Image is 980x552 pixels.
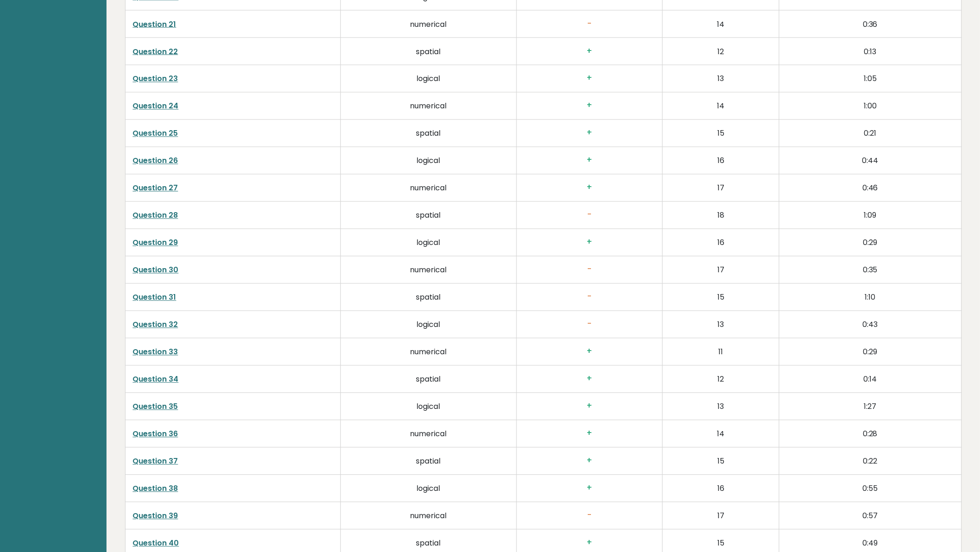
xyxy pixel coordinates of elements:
[524,19,655,29] h3: -
[133,156,178,166] a: Question 26
[524,128,655,138] h3: +
[663,339,779,366] td: 11
[340,202,516,229] td: spatial
[663,65,779,93] td: 13
[133,128,178,139] a: Question 25
[340,475,516,502] td: logical
[340,175,516,202] td: numerical
[340,393,516,420] td: logical
[133,483,178,494] a: Question 38
[133,511,178,521] a: Question 39
[663,448,779,475] td: 15
[663,147,779,175] td: 16
[524,401,655,411] h3: +
[663,120,779,147] td: 15
[663,366,779,393] td: 12
[133,238,178,248] a: Question 29
[779,502,961,530] td: 0:57
[779,38,961,65] td: 0:13
[340,366,516,393] td: spatial
[779,120,961,147] td: 0:21
[524,74,655,83] h3: +
[524,511,655,521] h3: -
[340,120,516,147] td: spatial
[133,101,179,112] a: Question 24
[524,538,655,548] h3: +
[340,284,516,311] td: spatial
[779,11,961,38] td: 0:36
[133,401,178,412] a: Question 35
[133,74,178,84] a: Question 23
[779,65,961,93] td: 1:05
[524,183,655,193] h3: +
[524,374,655,384] h3: +
[779,93,961,120] td: 1:00
[663,202,779,229] td: 18
[779,175,961,202] td: 0:46
[133,19,176,30] a: Question 21
[779,420,961,448] td: 0:28
[340,448,516,475] td: spatial
[133,46,178,57] a: Question 22
[133,347,178,358] a: Question 33
[524,456,655,466] h3: +
[779,257,961,284] td: 0:35
[133,265,179,276] a: Question 30
[340,93,516,120] td: numerical
[133,320,178,330] a: Question 32
[779,229,961,257] td: 0:29
[663,393,779,420] td: 13
[340,257,516,284] td: numerical
[133,183,178,194] a: Question 27
[340,420,516,448] td: numerical
[524,292,655,302] h3: -
[340,229,516,257] td: logical
[524,429,655,439] h3: +
[779,311,961,339] td: 0:43
[524,238,655,247] h3: +
[663,38,779,65] td: 12
[663,502,779,530] td: 17
[663,311,779,339] td: 13
[779,284,961,311] td: 1:10
[340,65,516,93] td: logical
[524,265,655,275] h3: -
[663,284,779,311] td: 15
[663,475,779,502] td: 16
[133,456,178,467] a: Question 37
[663,257,779,284] td: 17
[133,210,178,221] a: Question 28
[340,11,516,38] td: numerical
[524,320,655,329] h3: -
[340,38,516,65] td: spatial
[779,448,961,475] td: 0:22
[340,339,516,366] td: numerical
[663,93,779,120] td: 14
[779,366,961,393] td: 0:14
[663,420,779,448] td: 14
[524,46,655,56] h3: +
[779,475,961,502] td: 0:55
[133,429,178,439] a: Question 36
[779,339,961,366] td: 0:29
[779,202,961,229] td: 1:09
[524,101,655,111] h3: +
[663,229,779,257] td: 16
[663,11,779,38] td: 14
[524,347,655,357] h3: +
[133,374,179,385] a: Question 34
[779,393,961,420] td: 1:27
[340,502,516,530] td: numerical
[340,311,516,339] td: logical
[133,538,179,549] a: Question 40
[524,210,655,220] h3: -
[524,483,655,493] h3: +
[779,147,961,175] td: 0:44
[663,175,779,202] td: 17
[524,156,655,165] h3: +
[133,292,176,303] a: Question 31
[340,147,516,175] td: logical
